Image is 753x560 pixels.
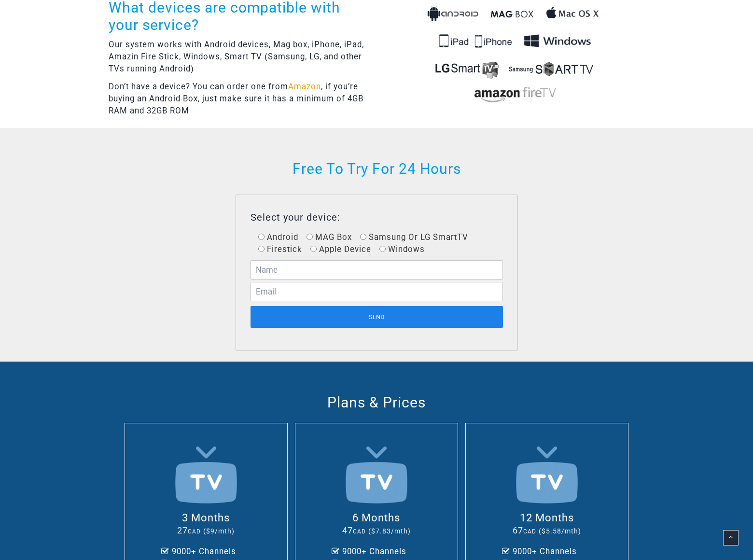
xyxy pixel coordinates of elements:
[177,525,235,535] span: 27
[251,306,503,328] input: Send
[258,234,265,240] input: Android
[188,528,201,535] span: CAD
[258,246,265,252] input: Firestick
[172,546,236,556] a: 9000+ Channels
[379,246,386,252] input: Windows
[109,40,364,73] span: Our system works with Android devices, Mag box, iPhone, iPad, Amazin Fire Stick, Windows, Smart T...
[342,525,411,535] span: 47
[288,82,321,91] a: Amazon
[520,512,574,524] span: 12 Months
[109,82,363,115] span: Don’t have a device? You can order one from , if you’re buying an Android Box, just make sure it ...
[513,514,581,535] a: 12 Months67CAD ($5.58/mth)
[265,244,302,254] span: Firestick
[177,514,235,535] a: 3 Months27CAD ($9/mth)
[723,530,739,546] a: Back to top
[310,246,317,252] input: Apple Device
[342,514,411,535] a: 6 Months47CAD ($7.83/mth)
[368,527,411,535] span: ($7.83/mth)
[251,211,340,223] span: Select your device:
[293,160,461,177] span: Free To Try For 24 Hours
[251,260,503,280] input: Name
[360,234,366,240] input: Samsung Or LG SmartTV
[327,394,426,411] span: Plans & Prices
[313,232,352,242] span: MAG Box
[513,546,577,556] a: 9000+ Channels
[342,546,406,556] a: 9000+ Channels
[265,232,298,242] span: Android
[539,527,581,535] span: ($5.58/mth)
[353,528,366,535] span: CAD
[386,244,425,254] span: Windows
[366,232,468,242] span: Samsung Or LG SmartTV
[182,512,230,524] span: 3 Months
[203,527,235,535] span: ($9/mth)
[307,234,313,240] input: MAG Box
[251,282,503,301] input: Email
[513,525,581,535] span: 67
[352,512,400,524] span: 6 Months
[523,528,536,535] span: CAD
[317,244,371,254] span: Apple Device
